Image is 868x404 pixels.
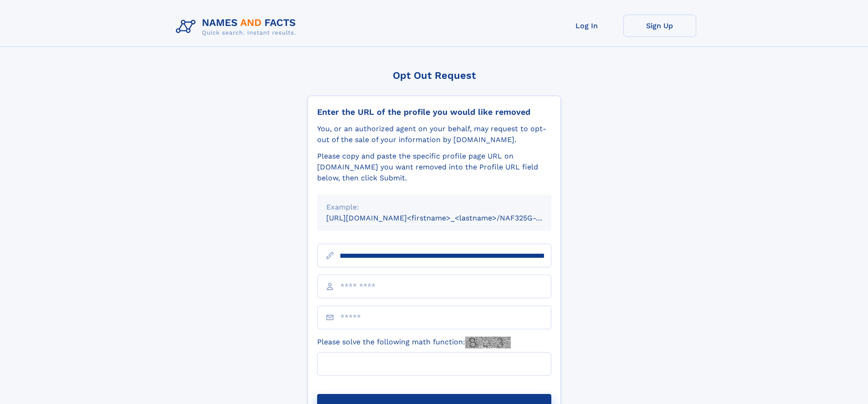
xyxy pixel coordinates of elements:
[317,107,551,117] div: Enter the URL of the profile you would like removed
[326,202,542,213] div: Example:
[317,337,511,348] label: Please solve the following math function:
[326,214,569,222] small: [URL][DOMAIN_NAME]<firstname>_<lastname>/NAF325G-xxxxxxxx
[623,15,696,37] a: Sign Up
[308,70,561,81] div: Opt Out Request
[317,151,551,184] div: Please copy and paste the specific profile page URL on [DOMAIN_NAME] you want removed into the Pr...
[172,15,303,39] img: Logo Names and Facts
[550,15,623,37] a: Log In
[317,123,551,145] div: You, or an authorized agent on your behalf, may request to opt-out of the sale of your informatio...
